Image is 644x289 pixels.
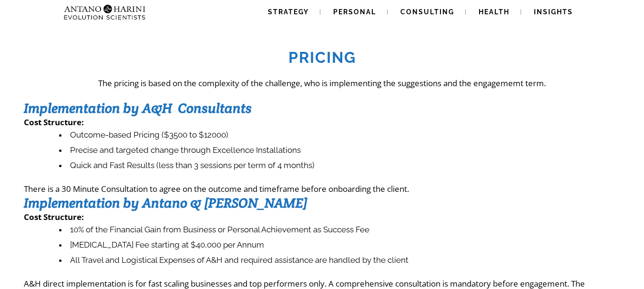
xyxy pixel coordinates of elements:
[288,49,356,66] strong: Pricing
[24,100,252,117] strong: Implementation by A&H Consultants
[333,8,376,16] span: Personal
[59,143,620,158] li: Precise and targeted change through Excellence Installations
[24,78,620,89] p: The pricing is based on the complexity of the challenge, who is implementing the suggestions and ...
[24,211,84,222] strong: Cost Structure:
[268,8,309,16] span: Strategy
[24,183,620,194] p: There is a 30 Minute Consultation to agree on the outcome and timeframe before onboarding the cli...
[59,222,620,238] li: 10% of the Financial Gain from Business or Personal Achievement as Success Fee
[82,117,84,128] strong: :
[59,253,620,268] li: All Travel and Logistical Expenses of A&H and required assistance are handled by the client
[59,238,620,253] li: [MEDICAL_DATA] Fee starting at $40,000 per Annum
[479,8,510,16] span: Health
[24,117,82,128] strong: Cost Structure
[59,128,620,143] li: Outcome-based Pricing ($3500 to $12000)
[400,8,454,16] span: Consulting
[534,8,573,16] span: Insights
[59,158,620,173] li: Quick and Fast Results (less than 3 sessions per term of 4 months)
[24,194,307,211] strong: Implementation by Antano & [PERSON_NAME]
